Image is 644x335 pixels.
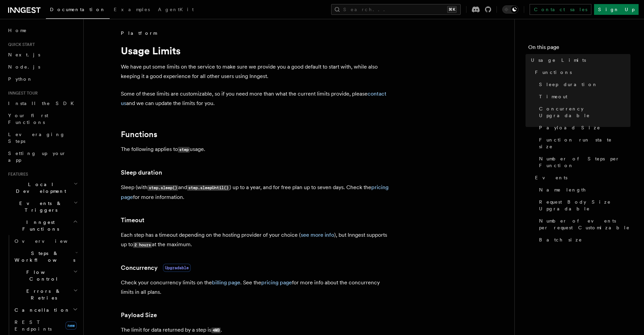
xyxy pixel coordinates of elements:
[8,64,40,70] span: Node.js
[133,242,152,248] code: 2 hours
[121,183,391,202] p: Sleep (with and ) up to a year, and for free plan up to seven days. Check the for more information.
[8,76,33,82] span: Python
[536,103,630,122] a: Concurrency Upgradable
[502,5,518,14] button: Toggle dark mode
[536,134,630,153] a: Function run state size
[65,321,77,330] span: new
[12,250,75,263] span: Steps & Workflows
[539,81,598,88] span: Sleep duration
[539,217,630,231] span: Number of events per request Customizable
[158,7,194,12] span: AgentKit
[331,4,461,15] button: Search...⌘K
[5,61,79,73] a: Node.js
[121,230,391,250] p: Each step has a timeout depending on the hosting provider of your choice ( ), but Inngest support...
[5,49,79,61] a: Next.js
[8,27,27,34] span: Home
[5,219,73,232] span: Inngest Functions
[261,279,292,286] a: pricing page
[536,184,630,196] a: Name length
[447,6,457,13] kbd: ⌘K
[5,42,35,47] span: Quick start
[211,328,221,333] code: 4MB
[15,238,84,244] span: Overview
[5,97,79,109] a: Install the SDK
[536,215,630,234] a: Number of events per request Customizable
[121,215,144,225] a: Timeout
[12,269,73,282] span: Flow Control
[8,132,65,144] span: Leveraging Steps
[187,185,230,191] code: step.sleepUntil()
[121,130,157,139] a: Functions
[8,52,40,57] span: Next.js
[121,325,391,335] p: The limit for data returned by a step is .
[121,62,391,81] p: We have put some limits on the service to make sure we provide you a good default to start with, ...
[12,304,79,316] button: Cancellation
[5,197,79,216] button: Events & Triggers
[15,319,52,332] span: REST Endpoints
[12,316,79,335] a: REST Endpointsnew
[5,91,38,96] span: Inngest tour
[5,172,28,177] span: Features
[594,4,639,15] a: Sign Up
[531,57,586,63] span: Usage Limits
[5,73,79,85] a: Python
[5,181,74,195] span: Local Development
[5,109,79,128] a: Your first Functions
[121,30,157,36] span: Platform
[528,54,630,66] a: Usage Limits
[12,235,79,247] a: Overview
[50,7,106,12] span: Documentation
[301,232,334,238] a: see more info
[5,128,79,147] a: Leveraging Steps
[154,2,198,18] a: AgentKit
[532,66,630,78] a: Functions
[535,69,572,76] span: Functions
[536,91,630,103] a: Timeout
[539,236,582,243] span: Batch size
[121,145,391,154] p: The following applies to usage.
[46,2,110,19] a: Documentation
[539,124,600,131] span: Payload Size
[12,266,79,285] button: Flow Control
[5,216,79,235] button: Inngest Functions
[8,101,78,106] span: Install the SDK
[12,285,79,304] button: Errors & Retries
[121,263,191,273] a: ConcurrencyUpgradable
[121,168,162,177] a: Sleep duration
[110,2,154,18] a: Examples
[528,43,630,54] h4: On this page
[539,186,586,193] span: Name length
[530,4,591,15] a: Contact sales
[535,174,567,181] span: Events
[121,310,157,320] a: Payload Size
[539,199,630,212] span: Request Body Size Upgradable
[536,234,630,246] a: Batch size
[536,153,630,172] a: Number of Steps per Function
[114,7,150,12] span: Examples
[5,200,74,213] span: Events & Triggers
[536,196,630,215] a: Request Body Size Upgradable
[12,247,79,266] button: Steps & Workflows
[532,172,630,184] a: Events
[539,155,630,169] span: Number of Steps per Function
[5,178,79,197] button: Local Development
[178,147,190,153] code: step
[8,151,66,163] span: Setting up your app
[539,136,630,150] span: Function run state size
[539,93,567,100] span: Timeout
[5,147,79,166] a: Setting up your app
[121,278,391,297] p: Check your concurrency limits on the . See the for more info about the concurrency limits in all ...
[536,122,630,134] a: Payload Size
[12,307,70,313] span: Cancellation
[163,264,191,272] span: Upgradable
[121,89,391,108] p: Some of these limits are customizable, so if you need more than what the current limits provide, ...
[539,105,630,119] span: Concurrency Upgradable
[147,185,178,191] code: step.sleep()
[8,113,48,125] span: Your first Functions
[212,279,240,286] a: billing page
[121,45,391,57] h1: Usage Limits
[536,78,630,91] a: Sleep duration
[12,288,73,301] span: Errors & Retries
[5,24,79,36] a: Home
